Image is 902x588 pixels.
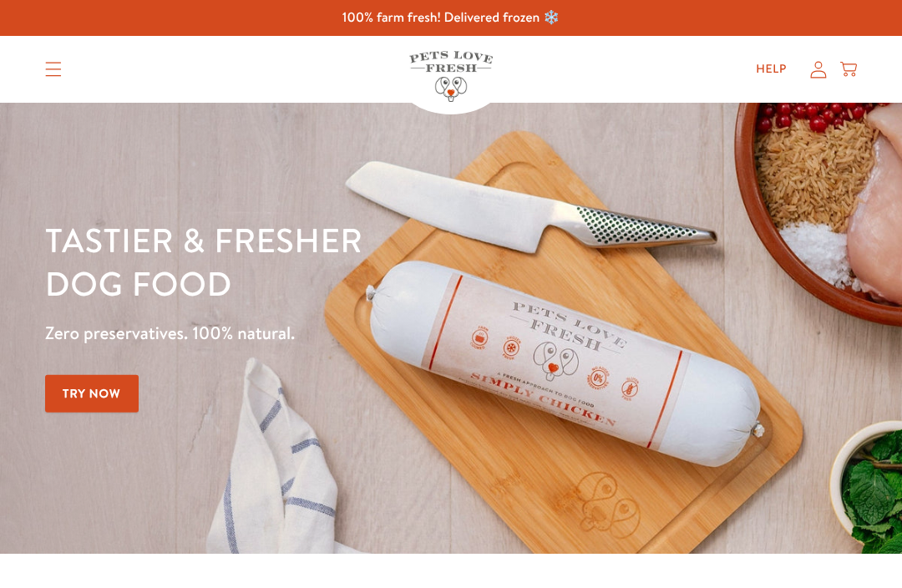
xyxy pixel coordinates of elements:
[409,51,493,102] img: Pets Love Fresh
[45,218,586,305] h1: Tastier & fresher dog food
[45,375,139,413] a: Try Now
[742,53,800,86] a: Help
[45,318,586,348] p: Zero preservatives. 100% natural.
[32,48,75,90] summary: Translation missing: en.sections.header.menu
